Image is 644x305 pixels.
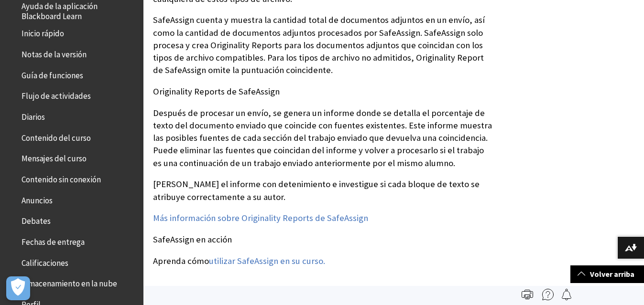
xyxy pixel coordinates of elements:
span: Mensajes del curso [22,151,87,164]
p: Originality Reports de SafeAssign [153,85,493,98]
img: Follow this page [561,289,572,300]
span: Guía de funciones [22,67,83,80]
span: Diarios [22,109,45,122]
img: More help [542,289,554,300]
p: [PERSON_NAME] el informe con detenimiento e investigue si cada bloque de texto se atribuye correc... [153,178,493,203]
span: Fechas de entrega [22,234,85,247]
img: Print [522,289,533,300]
span: Anuncios [22,192,53,205]
span: Almacenamiento en la nube [22,276,117,289]
span: Flujo de actividades [22,88,91,101]
span: Inicio rápido [22,26,64,39]
a: utilizar SafeAssign en su curso. [209,255,325,267]
p: Aprenda cómo [153,255,493,267]
span: Calificaciones [22,255,68,268]
p: SafeAssign cuenta y muestra la cantidad total de documentos adjuntos en un envío, así como la can... [153,14,493,76]
a: Volver arriba [570,265,644,283]
button: Abrir preferencias [6,276,30,300]
a: Más información sobre Originality Reports de SafeAssign [153,212,368,224]
span: Contenido del curso [22,130,91,143]
p: SafeAssign en acción [153,233,493,246]
span: Debates [22,213,51,226]
p: Después de procesar un envío, se genera un informe donde se detalla el porcentaje de texto del do... [153,107,493,169]
span: Contenido sin conexión [22,171,101,184]
span: Notas de la versión [22,46,87,59]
